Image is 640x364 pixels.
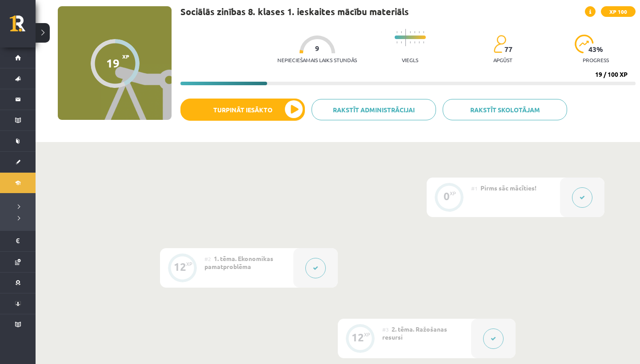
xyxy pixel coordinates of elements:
img: icon-short-line-57e1e144782c952c97e751825c79c345078a6d821885a25fce030b3d8c18986b.svg [423,31,424,33]
p: progress [583,57,609,63]
span: 1. tēma. Ekonomikas pamatproblēma [204,254,273,270]
span: 2. tēma. Ražošanas resursi [382,325,447,341]
img: icon-short-line-57e1e144782c952c97e751825c79c345078a6d821885a25fce030b3d8c18986b.svg [414,31,415,33]
img: icon-progress-161ccf0a02000e728c5f80fcf4c31c7af3da0e1684b2b1d7c360e028c24a22f1.svg [575,35,594,53]
img: icon-short-line-57e1e144782c952c97e751825c79c345078a6d821885a25fce030b3d8c18986b.svg [419,41,420,44]
div: 0 [444,192,450,200]
span: #1 [471,185,478,192]
span: XP 100 [601,6,636,17]
div: 19 [106,56,120,70]
span: #2 [204,255,211,262]
img: icon-short-line-57e1e144782c952c97e751825c79c345078a6d821885a25fce030b3d8c18986b.svg [396,41,397,44]
span: XP [122,53,129,59]
a: Rakstīt administrācijai [312,99,436,120]
img: students-c634bb4e5e11cddfef0936a35e636f08e4e9abd3cc4e673bd6f9a4125e45ecb1.svg [493,35,506,53]
img: icon-short-line-57e1e144782c952c97e751825c79c345078a6d821885a25fce030b3d8c18986b.svg [423,41,424,44]
span: #3 [382,326,389,333]
img: icon-short-line-57e1e144782c952c97e751825c79c345078a6d821885a25fce030b3d8c18986b.svg [401,31,402,33]
p: Nepieciešamais laiks stundās [277,57,357,63]
img: icon-short-line-57e1e144782c952c97e751825c79c345078a6d821885a25fce030b3d8c18986b.svg [396,31,397,33]
button: Turpināt iesākto [180,99,305,121]
img: icon-short-line-57e1e144782c952c97e751825c79c345078a6d821885a25fce030b3d8c18986b.svg [419,31,420,33]
div: XP [186,261,192,266]
img: icon-short-line-57e1e144782c952c97e751825c79c345078a6d821885a25fce030b3d8c18986b.svg [401,41,402,44]
a: Rakstīt skolotājam [443,99,567,120]
img: icon-short-line-57e1e144782c952c97e751825c79c345078a6d821885a25fce030b3d8c18986b.svg [414,41,415,44]
img: icon-short-line-57e1e144782c952c97e751825c79c345078a6d821885a25fce030b3d8c18986b.svg [410,41,411,44]
p: apgūst [493,57,512,63]
div: 12 [352,333,364,341]
span: 77 [504,45,512,53]
p: Viegls [402,57,418,63]
span: 9 [315,44,319,52]
span: Pirms sāc mācīties! [480,184,536,192]
div: XP [450,191,456,196]
img: icon-long-line-d9ea69661e0d244f92f715978eff75569469978d946b2353a9bb055b3ed8787d.svg [405,29,406,46]
a: Rīgas 1. Tālmācības vidusskola [10,16,36,38]
span: 43 % [588,45,604,53]
div: XP [364,332,370,337]
img: icon-short-line-57e1e144782c952c97e751825c79c345078a6d821885a25fce030b3d8c18986b.svg [410,31,411,33]
div: 12 [174,263,186,271]
h1: Sociālās zinības 8. klases 1. ieskaites mācību materiāls [180,6,409,17]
